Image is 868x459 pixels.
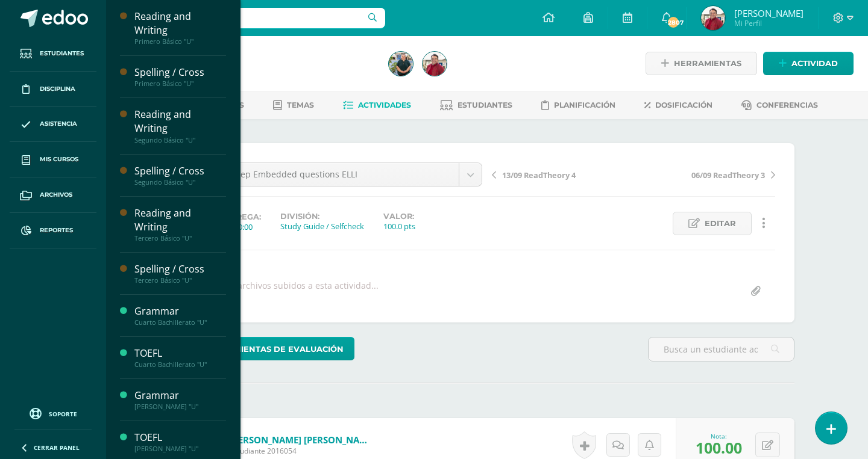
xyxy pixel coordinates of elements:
span: 13- 08-sep Embedded questions ELLI [209,163,450,186]
div: Cuarto Bachillerato "U" [134,360,226,369]
a: Reportes [10,213,96,248]
div: Segundo Básico "U" [134,136,226,144]
div: Grammar [134,304,226,318]
span: Estudiante 2016054 [230,446,374,456]
div: Tercero Básico "U" [134,276,226,285]
a: Conferencias [741,96,818,115]
div: Spelling / Cross [134,66,226,79]
div: Cuarto Bachillerato "U" [134,318,226,327]
span: Conferencias [756,100,818,109]
span: 2807 [667,16,680,29]
a: [PERSON_NAME] [PERSON_NAME] [230,434,374,446]
div: Reading and Writing [134,108,226,135]
div: Nota: [696,432,742,440]
div: [PERSON_NAME] "U" [134,402,226,411]
a: Herramientas de evaluación [180,337,354,360]
div: TOEFL [134,347,226,360]
span: Actividades [358,100,411,109]
div: Primero Básico "U" [134,79,226,88]
label: División: [280,212,364,221]
div: Primero Básico "U" [134,37,226,46]
span: Actividad [791,52,838,75]
div: No hay archivos subidos a esta actividad... [207,280,379,303]
div: [PERSON_NAME] "U" [134,445,226,453]
span: Herramientas de evaluación [204,338,344,360]
a: GrammarCuarto Bachillerato "U" [134,304,226,327]
span: Entrega: [220,212,261,221]
span: Reportes [40,226,73,235]
h1: Grammar [152,49,374,66]
a: Actividades [343,96,411,115]
a: Estudiantes [10,36,96,72]
a: Asistencia [10,107,96,143]
span: Estudiantes [458,100,512,109]
div: 100.0 pts [383,221,415,232]
img: b0319bba9a756ed947e7626d23660255.png [423,52,447,76]
a: Spelling / CrossTercero Básico "U" [134,262,226,285]
span: Archivos [40,190,72,200]
span: 06/09 ReadTheory 3 [691,170,765,180]
span: Mi Perfil [734,18,804,28]
div: Quinto Bachillerato 'U' [152,66,374,78]
span: Dosificación [655,100,712,109]
div: Segundo Básico "U" [134,178,226,186]
span: Herramientas [674,52,741,75]
span: 100.00 [696,437,742,458]
div: Spelling / Cross [134,262,226,276]
a: Spelling / CrossSegundo Básico "U" [134,164,226,186]
div: Study Guide / Selfcheck [280,221,364,232]
a: Temas [273,96,314,115]
a: Spelling / CrossPrimero Básico "U" [134,66,226,88]
a: 13- 08-sep Embedded questions ELLI [200,163,482,186]
span: Editar [705,212,736,235]
span: Soporte [49,410,77,418]
input: Busca un usuario... [114,8,385,28]
a: Grammar[PERSON_NAME] "U" [134,389,226,411]
a: Mis cursos [10,142,96,177]
span: Cerrar panel [34,443,80,452]
a: Planificación [541,96,615,115]
img: 4447a754f8b82caf5a355abd86508926.png [389,52,413,76]
img: b0319bba9a756ed947e7626d23660255.png [701,6,725,30]
span: [PERSON_NAME] [734,7,804,19]
div: Tercero Básico "U" [134,234,226,242]
a: Soporte [14,405,92,421]
a: Reading and WritingPrimero Básico "U" [134,10,226,46]
a: Herramientas [646,52,757,75]
a: Actividad [763,52,854,75]
span: Asistencia [40,119,77,129]
a: Reading and WritingTercero Básico "U" [134,206,226,242]
a: Archivos [10,177,96,213]
div: Spelling / Cross [134,164,226,178]
a: TOEFL[PERSON_NAME] "U" [134,431,226,453]
a: Disciplina [10,72,96,107]
span: Planificación [554,100,615,109]
a: 13/09 ReadTheory 4 [492,168,634,180]
a: Reading and WritingSegundo Básico "U" [134,108,226,144]
span: Estudiantes [40,49,84,58]
span: 13/09 ReadTheory 4 [502,170,576,180]
div: Grammar [134,389,226,402]
div: Reading and Writing [134,206,226,234]
a: TOEFLCuarto Bachillerato "U" [134,347,226,369]
span: Mis cursos [40,155,78,164]
div: Reading and Writing [134,10,226,37]
span: Disciplina [40,84,75,94]
div: TOEFL [134,431,226,445]
span: Temas [287,100,314,109]
label: Valor: [383,212,415,221]
a: Dosificación [644,96,712,115]
a: Estudiantes [440,96,512,115]
input: Busca un estudiante aquí... [649,337,794,361]
a: 06/09 ReadTheory 3 [634,168,775,180]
